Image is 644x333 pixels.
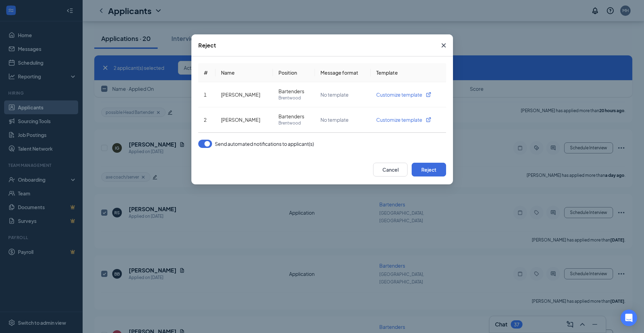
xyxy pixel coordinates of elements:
[376,116,440,123] span: Customize template
[204,92,207,98] span: 1
[412,163,446,176] button: Reject
[370,63,446,82] th: Template
[440,41,448,50] svg: Cross
[215,82,273,107] td: [PERSON_NAME]
[315,63,370,82] th: Message format
[278,113,309,120] span: Bartenders
[198,63,215,82] th: #
[278,88,309,95] span: Bartenders
[278,95,309,101] span: Brentwood
[215,63,273,82] th: Name
[425,117,431,122] svg: ExternalLink
[204,117,207,123] span: 2
[376,91,440,98] span: Customize template
[376,116,440,123] a: Customize template ExternalLink
[198,42,216,49] div: Reject
[278,120,309,127] span: Brentwood
[373,163,408,176] button: Cancel
[215,140,314,148] span: Send automated notifications to applicant(s)
[273,63,315,82] th: Position
[320,92,348,98] span: No template
[376,91,440,98] a: Customize template ExternalLink
[434,34,453,56] button: Close
[621,310,637,326] div: Open Intercom Messenger
[215,107,273,132] td: [PERSON_NAME]
[425,92,431,97] svg: ExternalLink
[320,117,348,123] span: No template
